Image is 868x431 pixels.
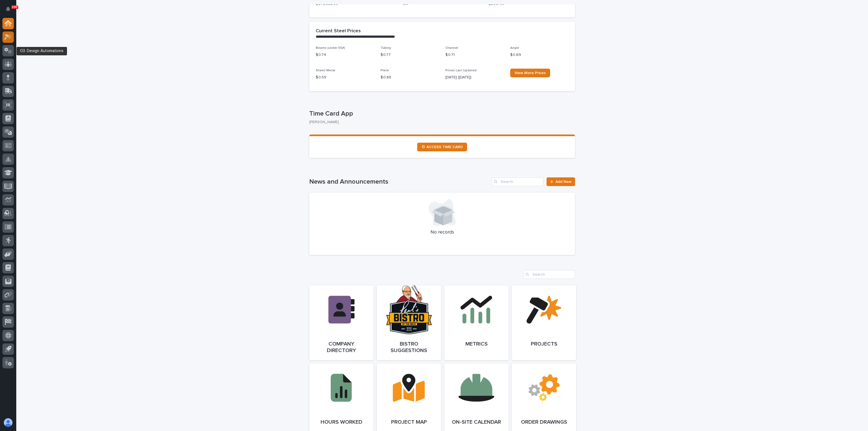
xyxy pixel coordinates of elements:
a: Add New [547,177,575,186]
span: Tubing [381,46,391,50]
div: Notifications100 [7,7,14,15]
span: Sheet Metal [316,69,335,72]
p: Time Card App [309,110,573,118]
h2: Current Steel Prices [316,28,361,34]
span: Angle [510,46,519,50]
span: Add New [556,180,572,184]
p: $ 0.59 [316,75,374,80]
a: Company Directory [309,285,374,360]
button: users-avatar [2,417,14,428]
p: $ 0.68 [381,75,439,80]
p: [DATE] ([DATE]) [445,75,504,80]
span: Channel [445,46,458,50]
span: ⏲ ACCESS TIME CARD [422,145,463,149]
p: $ 0.69 [510,52,569,58]
span: Beams (under 55#) [316,46,345,50]
a: Projects [512,285,576,360]
a: Metrics [444,285,509,360]
span: View More Prices [515,71,546,75]
button: Notifications [2,3,14,15]
p: $ 0.77 [381,52,439,58]
p: [PERSON_NAME] [309,120,571,124]
p: $ 0.71 [445,52,504,58]
input: Search [492,177,543,186]
a: Bistro Suggestions [377,285,441,360]
span: Plate [381,69,389,72]
span: Prices Last Updated [445,69,477,72]
p: $ 0.74 [316,52,374,58]
input: Search [524,270,575,279]
h1: News and Announcements [309,178,490,186]
a: View More Prices [510,69,550,77]
a: ⏲ ACCESS TIME CARD [417,143,467,151]
p: 100 [12,5,17,9]
p: No records [316,229,569,235]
